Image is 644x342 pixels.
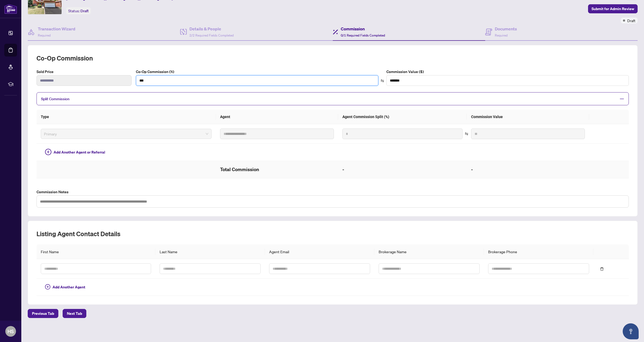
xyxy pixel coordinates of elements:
div: Split Commission [37,92,629,105]
th: Last Name [155,244,265,259]
th: Agent Commission Split (%) [338,110,467,124]
button: Add Another Agent or Referral [41,148,110,156]
button: Open asap [623,323,639,339]
button: Previous Tab [28,309,58,318]
label: Commission Value ($) [386,69,629,75]
h4: Documents [495,26,517,32]
th: First Name [37,244,155,259]
label: Sold Price [37,69,132,75]
span: Split Commission [41,96,70,101]
span: Next Tab [67,309,82,318]
h2: - [342,165,463,174]
span: HS [7,328,14,335]
h4: Transaction Wizard [38,26,75,32]
th: Agent [216,110,338,124]
h4: Commission [341,26,385,32]
div: Status: [66,7,91,14]
span: delete [600,267,604,271]
span: Add Another Agent [52,284,85,290]
img: logo [4,4,17,14]
button: Submit for Admin Review [588,4,638,13]
h2: Listing Agent Contact Details [37,230,629,238]
button: Add Another Agent [41,283,90,291]
span: Submit for Admin Review [592,5,634,13]
span: Primary [44,130,208,138]
th: Agent Email [265,244,374,259]
span: 0/1 Required Fields Completed [341,33,385,37]
h4: Details & People [189,26,234,32]
span: swap [465,132,468,136]
label: Commission Notes [37,189,629,195]
span: Draft [627,18,635,23]
span: minus [619,96,624,101]
h2: Total Commission [220,165,334,174]
th: Type [37,110,216,124]
span: Draft [80,9,89,13]
label: Co-Op Commission (%) [136,69,378,75]
span: 2/2 Required Fields Completed [189,33,234,37]
th: Commission Value [467,110,589,124]
h2: - [471,165,585,174]
th: Brokerage Phone [484,244,593,259]
span: Required [38,33,51,37]
span: Add Another Agent or Referral [54,149,105,155]
span: swap [380,79,384,83]
h2: Co-op Commission [37,54,629,62]
th: Brokerage Name [374,244,484,259]
span: plus-circle [45,284,50,289]
span: Required [495,33,508,37]
span: plus-circle [45,149,51,155]
span: Previous Tab [32,309,54,318]
button: Next Tab [63,309,86,318]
